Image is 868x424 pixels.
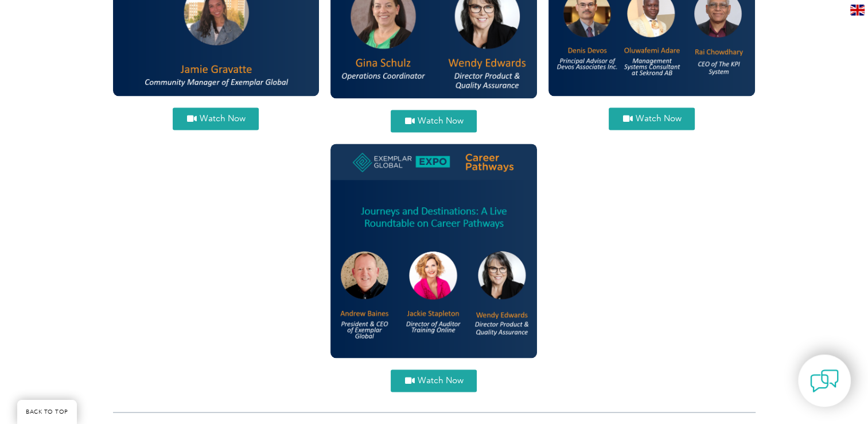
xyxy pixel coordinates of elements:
span: Watch Now [635,114,681,123]
a: Watch Now [391,369,477,392]
a: Watch Now [173,107,259,130]
span: Watch Now [417,376,463,385]
img: en [850,5,865,16]
a: Watch Now [609,107,695,130]
a: BACK TO TOP [17,400,77,424]
span: Watch Now [417,117,463,125]
span: Watch Now [199,114,245,123]
img: contact-chat.png [810,367,839,395]
a: Watch Now [391,110,477,132]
